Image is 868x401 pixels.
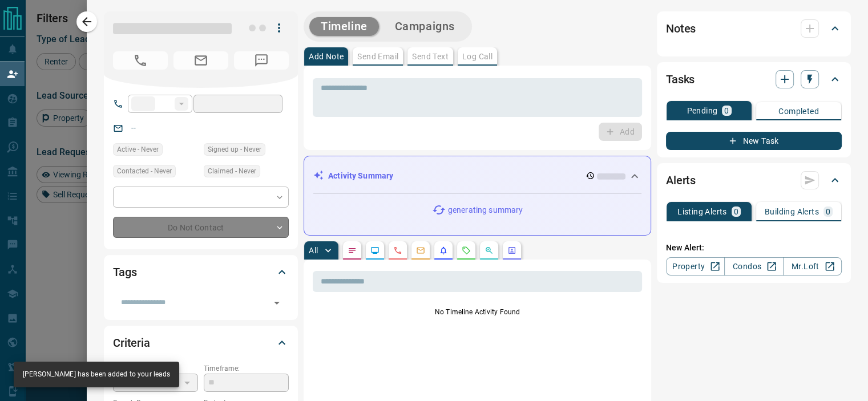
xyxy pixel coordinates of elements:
[666,167,842,194] div: Alerts
[309,52,344,60] p: Add Note
[765,208,819,216] p: Building Alerts
[309,246,318,254] p: All
[208,144,261,155] span: Signed up - Never
[666,242,842,254] p: New Alert:
[462,246,471,255] svg: Requests
[113,263,136,281] h2: Tags
[416,246,425,255] svg: Emails
[348,246,357,255] svg: Notes
[208,165,256,177] span: Claimed - Never
[328,170,393,182] p: Activity Summary
[23,365,170,384] div: [PERSON_NAME] has been added to your leads
[734,208,738,216] p: 0
[204,363,289,374] p: Timeframe:
[666,19,696,38] h2: Notes
[313,307,642,317] p: No Timeline Activity Found
[778,107,819,115] p: Completed
[131,123,136,132] a: --
[666,70,695,88] h2: Tasks
[234,51,289,70] span: No Number
[666,132,842,150] button: New Task
[724,257,783,276] a: Condos
[485,246,494,255] svg: Opportunities
[826,208,830,216] p: 0
[677,208,727,216] p: Listing Alerts
[309,17,379,36] button: Timeline
[313,165,641,187] div: Activity Summary
[666,171,696,189] h2: Alerts
[113,334,150,352] h2: Criteria
[724,107,729,115] p: 0
[113,329,289,357] div: Criteria
[383,17,466,36] button: Campaigns
[507,246,516,255] svg: Agent Actions
[113,51,168,70] span: No Number
[269,295,285,311] button: Open
[393,246,402,255] svg: Calls
[117,144,159,155] span: Active - Never
[448,204,523,216] p: generating summary
[113,217,289,238] div: Do Not Contact
[370,246,380,255] svg: Lead Browsing Activity
[666,257,725,276] a: Property
[173,51,228,70] span: No Email
[113,258,289,286] div: Tags
[439,246,448,255] svg: Listing Alerts
[117,165,172,177] span: Contacted - Never
[666,66,842,93] div: Tasks
[783,257,842,276] a: Mr.Loft
[687,107,717,115] p: Pending
[666,15,842,42] div: Notes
